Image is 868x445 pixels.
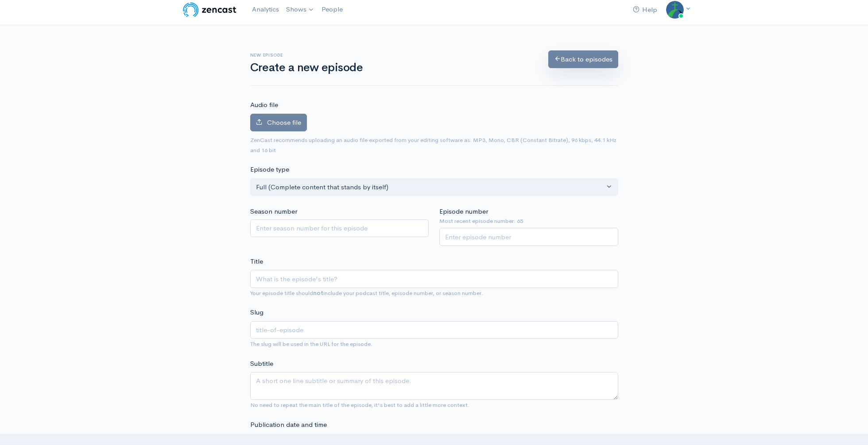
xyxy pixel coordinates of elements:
[548,50,618,69] a: Back to episodes
[250,61,538,74] h1: Create a new episode
[439,228,618,246] input: Enter episode number
[250,289,483,297] small: Your episode title should include your podcast title, episode number, or season number.
[250,340,372,348] small: The slug will be used in the URL for the episode.
[439,207,488,217] label: Episode number
[250,219,429,238] input: Enter season number for this episode
[182,1,238,19] img: ZenCast Logo
[439,217,618,226] small: Most recent episode number: 65
[250,100,278,110] label: Audio file
[250,136,616,154] small: ZenCast recommends uploading an audio file exported from your editing software as: MP3, Mono, CBR...
[250,420,327,430] label: Publication date and time
[250,53,538,58] h6: New episode
[267,118,301,127] span: Choose file
[250,401,469,409] small: No need to repeat the main title of the episode, it's best to add a little more context.
[250,270,618,288] input: What is the episode's title?
[250,321,618,339] input: title-of-episode
[666,1,684,19] img: ...
[256,182,604,192] div: Full (Complete content that stands by itself)
[250,178,618,196] button: Full (Complete content that stands by itself)
[629,0,661,19] a: Help
[250,359,273,369] label: Subtitle
[250,257,263,267] label: Title
[250,307,263,318] label: Slug
[313,289,323,297] strong: not
[250,165,289,175] label: Episode type
[250,207,297,217] label: Season number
